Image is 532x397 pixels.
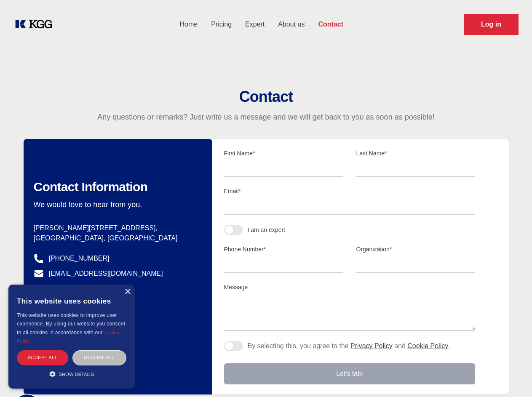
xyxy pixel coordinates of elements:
label: Phone Number* [224,245,343,253]
p: [PERSON_NAME][STREET_ADDRESS], [34,223,199,233]
p: We would love to hear from you. [34,200,199,210]
div: This website uses cookies [17,291,126,311]
p: [GEOGRAPHIC_DATA], [GEOGRAPHIC_DATA] [34,233,199,243]
div: Close [124,289,131,295]
a: Expert [238,13,271,35]
div: Show details [17,370,126,378]
label: Organization* [356,245,475,253]
a: Home [173,13,204,35]
span: Show details [59,372,94,377]
div: Accept all [17,350,68,365]
h2: Contact [10,88,522,105]
h2: Contact Information [34,179,199,195]
a: About us [271,13,311,35]
a: Cookie Policy [17,330,120,344]
div: Decline all [72,350,126,365]
span: This website uses cookies to improve user experience. By using our website you consent to all coo... [17,312,125,336]
a: Privacy Policy [350,342,393,349]
label: Email* [224,187,475,195]
button: Let's talk [224,363,475,384]
a: Pricing [204,13,238,35]
iframe: Chat Widget [490,357,532,397]
a: [EMAIL_ADDRESS][DOMAIN_NAME] [49,269,163,279]
a: [PHONE_NUMBER] [49,253,110,264]
a: KOL Knowledge Platform: Talk to Key External Experts (KEE) [13,18,59,31]
label: Last Name* [356,149,475,157]
a: Cookie Policy [407,342,448,349]
p: By selecting this, you agree to the and . [248,341,450,351]
div: I am an expert [248,226,286,234]
label: First Name* [224,149,343,157]
a: @knowledgegategroup [34,284,118,294]
p: Any questions or remarks? Just write us a message and we will get back to you as soon as possible! [10,112,522,122]
label: Message [224,283,475,291]
a: Request Demo [464,14,519,35]
a: Contact [311,13,350,35]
